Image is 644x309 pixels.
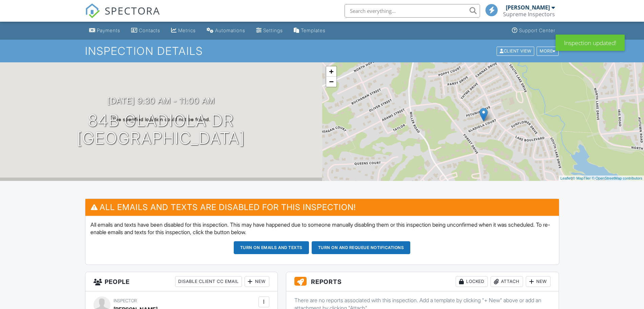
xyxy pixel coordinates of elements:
h3: Reports [286,272,559,291]
div: Contacts [139,27,160,33]
a: Contacts [128,24,163,37]
div: More [537,46,559,56]
h3: People [85,272,277,291]
a: Zoom out [326,77,336,87]
div: New [526,276,550,287]
div: New [245,276,269,287]
input: Search everything... [345,4,480,18]
div: Inspection updated! [556,35,625,51]
span: SPECTORA [105,3,160,18]
a: Settings [253,24,286,37]
p: All emails and texts have been disabled for this inspection. This may have happened due to someon... [90,221,554,236]
a: © MapTiler [573,176,591,180]
div: Attach [491,276,523,287]
div: Metrics [178,27,196,33]
div: Locked [456,276,488,287]
div: Supreme Inspectors [503,11,555,18]
div: Templates [301,27,326,33]
a: Support Center [509,24,558,37]
div: Settings [263,27,283,33]
div: Client View [497,46,534,56]
a: SPECTORA [85,9,160,23]
h3: All emails and texts are disabled for this inspection! [85,199,559,215]
h1: 84B Gladiola Dr [GEOGRAPHIC_DATA] [77,112,245,148]
a: Client View [496,48,536,53]
a: Templates [291,24,328,37]
a: Leaflet [560,176,572,180]
a: Metrics [168,24,199,37]
div: [PERSON_NAME] [506,4,550,11]
a: Payments [86,24,123,37]
button: Turn on emails and texts [234,241,309,254]
div: Disable Client CC Email [175,276,242,287]
a: Automations (Basic) [204,24,248,37]
div: | [559,176,644,181]
h1: Inspection Details [85,45,559,57]
div: Payments [97,27,120,33]
a: © OpenStreetMap contributors [592,176,642,180]
div: Automations [215,27,245,33]
a: Zoom in [326,66,336,77]
span: Inspector [113,298,137,303]
h3: [DATE] 9:30 am - 11:00 am [107,96,215,105]
img: The Best Home Inspection Software - Spectora [85,3,100,18]
div: Support Center [519,27,555,33]
button: Turn on and Requeue Notifications [312,241,411,254]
